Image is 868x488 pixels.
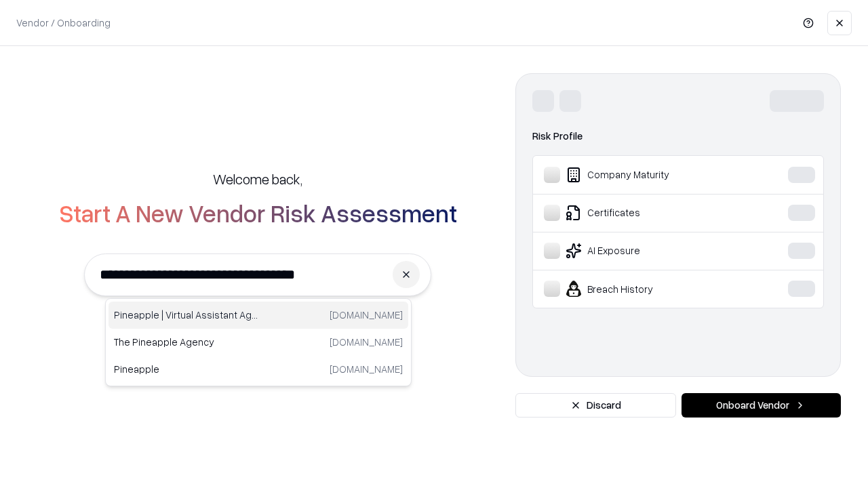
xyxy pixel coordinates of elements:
p: [DOMAIN_NAME] [330,362,403,376]
p: Pineapple | Virtual Assistant Agency [114,308,258,322]
div: Risk Profile [532,128,824,144]
button: Onboard Vendor [682,393,841,418]
p: The Pineapple Agency [114,335,258,349]
button: Discard [515,393,676,418]
p: [DOMAIN_NAME] [330,308,403,322]
div: AI Exposure [544,243,747,259]
p: Vendor / Onboarding [16,16,111,30]
h5: Welcome back, [213,169,302,188]
div: Certificates [544,205,747,221]
div: Company Maturity [544,167,747,183]
p: [DOMAIN_NAME] [330,335,403,349]
h2: Start A New Vendor Risk Assessment [59,199,457,226]
p: Pineapple [114,362,258,376]
div: Breach History [544,281,747,297]
div: Suggestions [105,298,412,386]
